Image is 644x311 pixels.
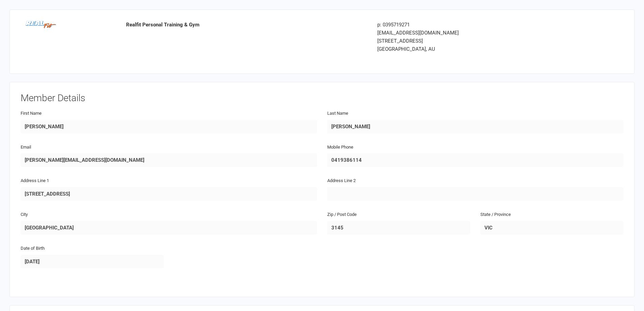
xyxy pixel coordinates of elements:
label: First Name [21,110,42,117]
label: Date of Birth [21,245,45,252]
div: [EMAIL_ADDRESS][DOMAIN_NAME] [377,29,568,37]
label: State / Province [480,211,511,218]
div: [STREET_ADDRESS] [377,37,568,45]
img: 0cf9859e-8cf6-4181-a204-59608ca7ba46.png [26,21,56,28]
label: Mobile Phone [327,144,353,151]
label: Email [21,144,31,151]
div: [GEOGRAPHIC_DATA], AU [377,45,568,53]
label: Last Name [327,110,348,117]
h3: Member Details [21,93,623,104]
label: Address Line 1 [21,177,49,184]
label: City [21,211,28,218]
label: Address Line 2 [327,177,356,184]
strong: Realfit Personal Training & Gym [126,22,199,28]
div: p: 0395719271 [377,21,568,29]
label: Zip / Post Code [327,211,357,218]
